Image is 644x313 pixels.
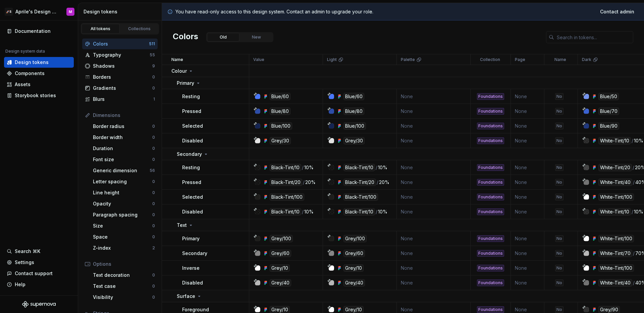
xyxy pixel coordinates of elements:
[511,89,544,104] td: None
[15,270,53,277] div: Contact support
[177,222,187,229] p: Text
[304,208,314,215] div: 10%
[182,194,203,200] p: Selected
[302,164,304,171] div: /
[633,164,634,171] div: /
[397,190,471,204] td: None
[270,250,291,257] div: Grey/60
[22,301,56,308] svg: Supernova Logo
[90,154,158,165] a: Font size0
[4,268,74,279] button: Contact support
[90,209,158,220] a: Paragraph spacing0
[150,52,155,58] div: 55
[555,235,563,242] div: No
[397,275,471,290] td: None
[82,61,158,71] a: Shadows9
[90,281,158,292] a: Text case0
[152,85,155,91] div: 0
[327,57,337,62] p: Light
[15,59,49,66] div: Design tokens
[378,208,387,215] div: 10%
[82,50,158,60] a: Typography55
[555,123,563,129] div: No
[152,157,155,162] div: 0
[5,49,45,54] div: Design system data
[182,164,200,171] p: Resting
[555,137,563,144] div: No
[93,189,152,196] div: Line height
[175,8,373,15] p: You have read-only access to this design system. Contact an admin to upgrade your role.
[511,190,544,204] td: None
[82,39,158,49] a: Colors511
[182,235,200,242] p: Primary
[93,156,152,163] div: Font size
[397,133,471,148] td: None
[305,179,316,186] div: 20%
[93,223,152,229] div: Size
[480,57,500,62] p: Collection
[171,57,183,62] p: Name
[378,164,387,171] div: 10%
[555,93,563,100] div: No
[177,151,202,158] p: Secondary
[343,122,366,130] div: Blue/100
[152,190,155,195] div: 0
[90,143,158,154] a: Duration0
[4,79,74,90] a: Assets
[90,243,158,253] a: Z-index2
[177,80,194,86] p: Primary
[182,123,203,129] p: Selected
[511,160,544,175] td: None
[511,204,544,219] td: None
[1,4,76,19] button: 🚀SAprile's Design SystemM
[90,187,158,198] a: Line height0
[90,121,158,132] a: Border radius0
[270,179,302,186] div: Black-Tint/20
[152,245,155,251] div: 2
[270,164,301,171] div: Black-Tint/10
[15,92,56,99] div: Storybook stories
[511,231,544,246] td: None
[555,208,563,215] div: No
[302,208,304,215] div: /
[343,235,367,242] div: Grey/100
[270,108,290,115] div: Blue/80
[82,83,158,93] a: Gradients0
[477,93,504,100] div: Foundations
[15,81,31,88] div: Assets
[511,275,544,290] td: None
[90,221,158,231] a: Size0
[555,108,563,115] div: No
[270,208,301,215] div: Black-Tint/10
[177,293,195,300] p: Surface
[93,96,153,103] div: Blurs
[633,250,635,257] div: /
[343,279,365,287] div: Grey/40
[90,292,158,303] a: Visibility0
[270,235,293,242] div: Grey/100
[343,179,376,186] div: Black-Tint/20
[84,26,117,32] div: All tokens
[4,57,74,68] a: Design tokens
[152,135,155,140] div: 0
[632,208,633,215] div: /
[511,119,544,133] td: None
[93,200,152,207] div: Opacity
[15,248,40,255] div: Search ⌘K
[182,108,201,115] p: Pressed
[598,264,634,272] div: White-Tint/100
[123,26,156,32] div: Collections
[343,108,364,115] div: Blue/80
[598,137,631,144] div: White-Tint/10
[93,112,155,119] div: Dimensions
[93,123,152,130] div: Border radius
[555,265,563,271] div: No
[93,52,150,58] div: Typography
[554,31,633,43] input: Search in tokens...
[4,90,74,101] a: Storybook stories
[93,74,152,80] div: Borders
[171,68,187,74] p: Colour
[343,164,375,171] div: Black-Tint/10
[554,57,566,62] p: Name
